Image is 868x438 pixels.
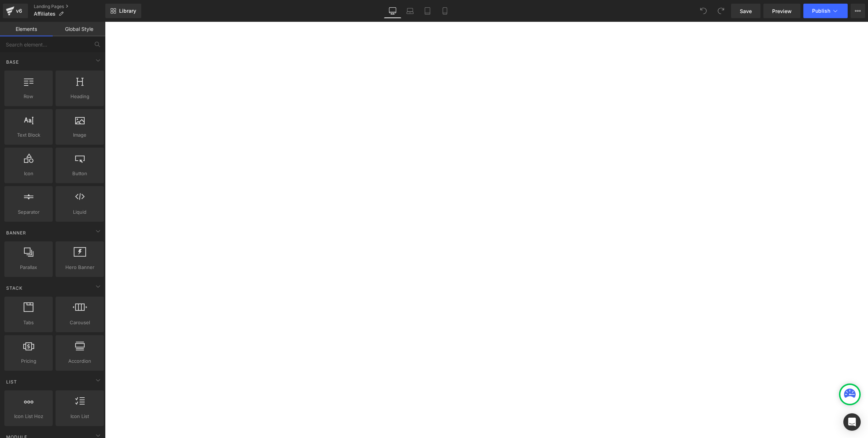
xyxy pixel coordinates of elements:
[7,208,50,216] span: Separator
[5,229,27,236] span: Banner
[119,8,136,14] span: Library
[105,4,141,18] a: New Library
[15,6,24,16] div: v6
[843,413,861,431] div: Open Intercom Messenger
[696,4,711,18] button: Undo
[5,378,18,385] span: List
[7,131,50,139] span: Text Block
[740,7,752,15] span: Save
[419,4,436,18] a: Tablet
[5,285,23,292] span: Stack
[58,170,102,177] span: Button
[58,264,102,271] span: Hero Banner
[401,4,419,18] a: Laptop
[58,357,102,365] span: Accordion
[58,131,102,139] span: Image
[58,208,102,216] span: Liquid
[7,264,50,271] span: Parallax
[803,4,848,18] button: Publish
[436,4,454,18] a: Mobile
[772,7,792,15] span: Preview
[763,4,800,18] a: Preview
[7,319,50,326] span: Tabs
[34,4,105,9] a: Landing Pages
[7,357,50,365] span: Pricing
[3,4,28,18] a: v6
[714,4,728,18] button: Redo
[851,4,865,18] button: More
[58,319,102,326] span: Carousel
[7,413,50,420] span: Icon List Hoz
[384,4,401,18] a: Desktop
[34,11,56,17] span: Affiliates
[58,413,102,420] span: Icon List
[58,93,102,100] span: Heading
[7,170,50,177] span: Icon
[812,8,830,14] span: Publish
[7,93,50,100] span: Row
[53,22,105,36] a: Global Style
[5,59,20,65] span: Base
